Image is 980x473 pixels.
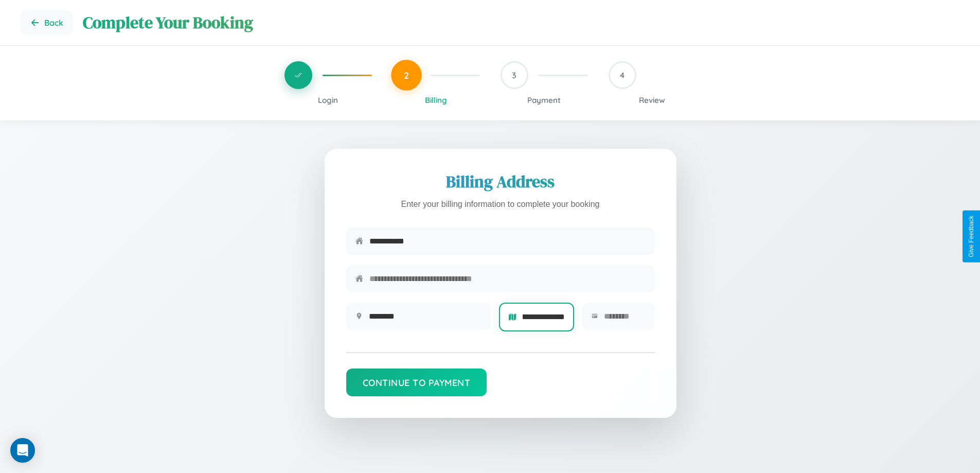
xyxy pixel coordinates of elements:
[83,11,959,34] h1: Complete Your Booking
[346,369,487,396] button: Continue to Payment
[527,95,561,105] span: Payment
[639,95,665,105] span: Review
[10,438,35,463] div: Open Intercom Messenger
[346,170,655,193] h2: Billing Address
[404,69,409,81] span: 2
[620,70,625,80] span: 4
[318,95,338,105] span: Login
[512,70,516,80] span: 3
[346,197,655,212] p: Enter your billing information to complete your booking
[425,95,447,105] span: Billing
[21,10,73,35] button: Go back
[968,216,975,257] div: Give Feedback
